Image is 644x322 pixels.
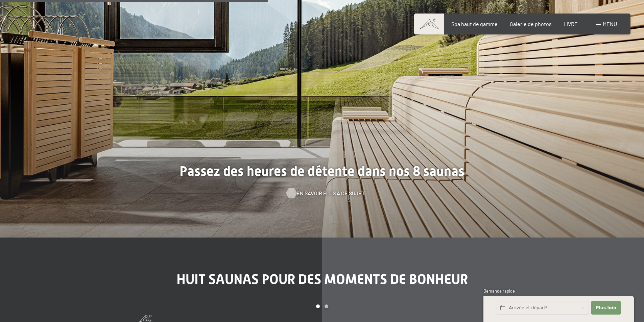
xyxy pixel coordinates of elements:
button: Plus loin [591,301,620,315]
font: menu [603,21,617,27]
font: En savoir plus à ce sujet [296,190,365,196]
font: Huit saunas pour des moments de bonheur [176,271,468,287]
a: Galerie de photos [510,21,552,27]
div: Page 2 du carrousel [325,304,328,308]
a: Spa haut de gamme [451,21,498,27]
div: Pagination du carrousel [101,304,543,315]
font: Plus loin [596,305,616,310]
div: Page 1 du carrousel (diapositive actuelle) [316,304,320,308]
font: Demande rapide [483,288,515,294]
a: LIVRE [564,21,578,27]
